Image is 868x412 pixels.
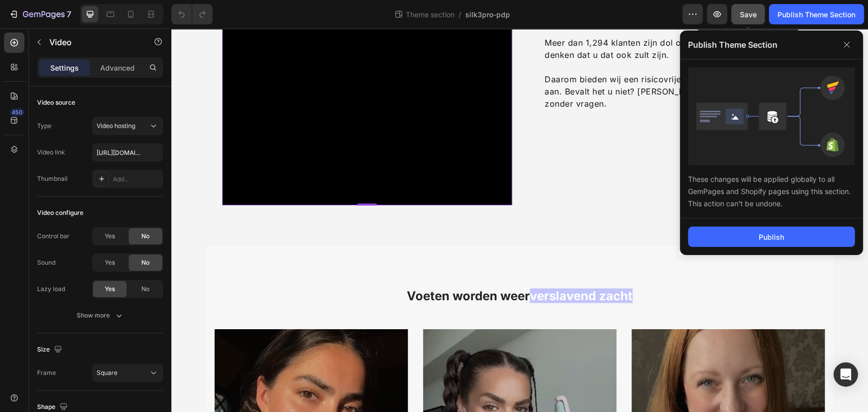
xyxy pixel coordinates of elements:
span: No [141,284,149,294]
button: Save [731,4,765,24]
button: 7 [4,4,76,24]
p: Video [49,36,136,48]
span: Video hosting [97,122,135,130]
div: Add... [113,175,161,184]
span: Theme section [404,9,457,20]
div: Type [37,121,51,131]
div: These changes will be applied globally to all GemPages and Shopify pages using this section. This... [688,165,855,210]
button: Publish [688,227,855,247]
div: Control bar [37,232,70,241]
span: Square [97,369,117,376]
div: Publish Theme Section [777,9,855,20]
div: Video source [37,98,75,107]
span: No [141,258,149,267]
span: Yes [105,232,115,241]
span: No [141,232,149,241]
div: Frame [37,368,56,377]
button: Video hosting [92,117,163,135]
p: Advanced [100,62,135,73]
span: Yes [105,284,115,294]
div: Undo/Redo [171,4,213,24]
span: verslavend zacht [358,260,461,274]
iframe: Design area [171,28,868,412]
div: Sound [37,258,55,267]
div: Open Intercom Messenger [833,362,858,387]
p: Daarom bieden wij een risicovrije proefperiode van 100 dagen aan. Bevalt het u niet? [PERSON_NAME... [373,45,645,81]
span: Yes [105,258,115,267]
div: Publish [759,232,784,242]
input: Insert video url here [92,143,163,162]
button: Square [92,364,163,382]
div: Lazy load [37,284,65,294]
h2: Voeten worden weer [43,258,653,276]
div: Video link [37,148,65,157]
div: Size [37,343,64,357]
div: 450 [10,108,24,116]
span: silk3pro-pdp [465,9,510,20]
span: Save [740,10,757,19]
button: Show more [37,306,163,325]
div: Thumbnail [37,174,68,183]
p: Settings [50,62,79,73]
p: Publish Theme Section [688,39,777,51]
div: Show more [77,310,124,321]
p: 7 [67,8,71,20]
div: Video configure [37,208,83,217]
button: Publish Theme Section [769,4,864,24]
span: / [459,9,461,20]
